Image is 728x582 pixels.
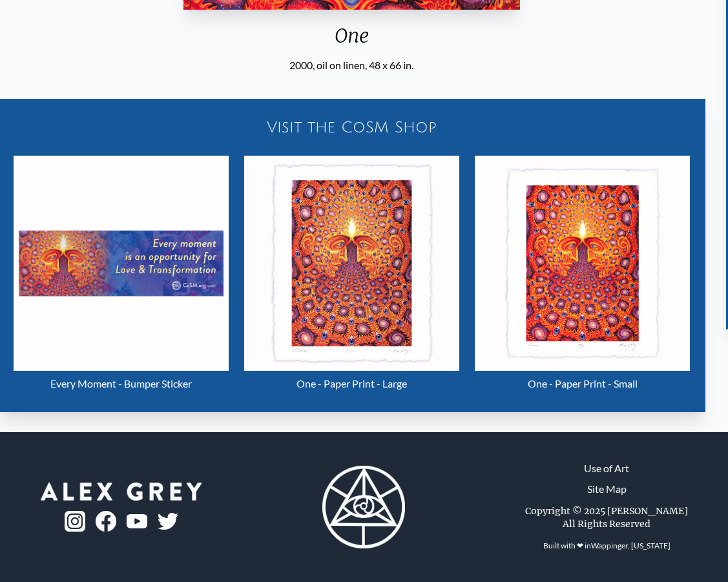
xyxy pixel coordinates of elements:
a: Visit the CoSM Shop [6,107,698,148]
a: One - Paper Print - Large [244,156,459,397]
a: Wappinger, [US_STATE] [591,541,671,550]
a: Every Moment - Bumper Sticker [14,156,229,397]
img: youtube-logo.png [127,514,147,529]
div: All Rights Reserved [563,517,650,530]
div: Built with ❤ in [538,535,676,556]
div: Copyright © 2025 [PERSON_NAME] [525,504,688,517]
img: One - Paper Print - Large [244,156,459,371]
img: twitter-logo.png [158,513,178,530]
a: Use of Art [584,461,629,476]
img: fb-logo.png [96,511,116,532]
img: ig-logo.png [65,511,85,532]
div: One [178,24,525,57]
div: One - Paper Print - Large [244,371,459,397]
a: One - Paper Print - Small [475,156,690,397]
div: 2000, oil on linen, 48 x 66 in. [178,57,525,73]
a: Site Map [587,481,627,497]
div: Every Moment - Bumper Sticker [14,371,229,397]
img: Every Moment - Bumper Sticker [14,156,229,371]
img: One - Paper Print - Small [475,156,690,371]
div: One - Paper Print - Small [475,371,690,397]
